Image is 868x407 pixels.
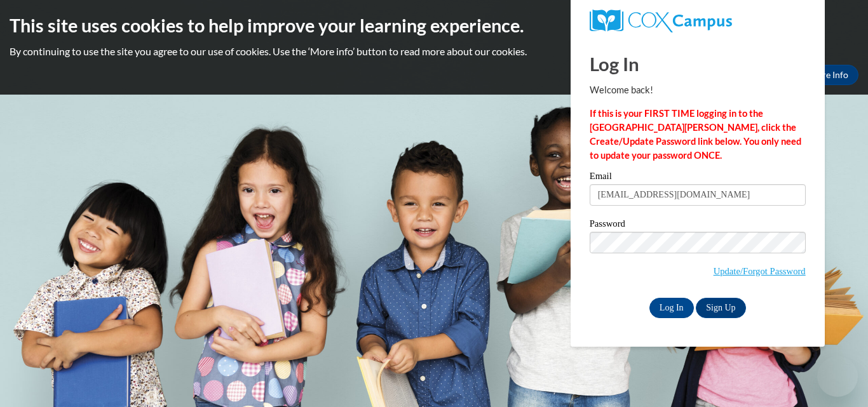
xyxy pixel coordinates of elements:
strong: If this is your FIRST TIME logging in to the [GEOGRAPHIC_DATA][PERSON_NAME], click the Create/Upd... [590,108,801,161]
img: COX Campus [590,10,732,32]
iframe: Button to launch messaging window [817,356,858,397]
h2: This site uses cookies to help improve your learning experience. [10,13,858,38]
a: COX Campus [590,10,806,32]
h1: Log In [590,51,806,77]
a: Sign Up [696,298,745,318]
label: Email [590,171,806,184]
a: More Info [799,65,858,85]
label: Password [590,219,806,232]
p: Welcome back! [590,83,806,97]
input: Log In [649,298,694,318]
p: By continuing to use the site you agree to our use of cookies. Use the ‘More info’ button to read... [10,44,858,58]
a: Update/Forgot Password [714,266,806,276]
